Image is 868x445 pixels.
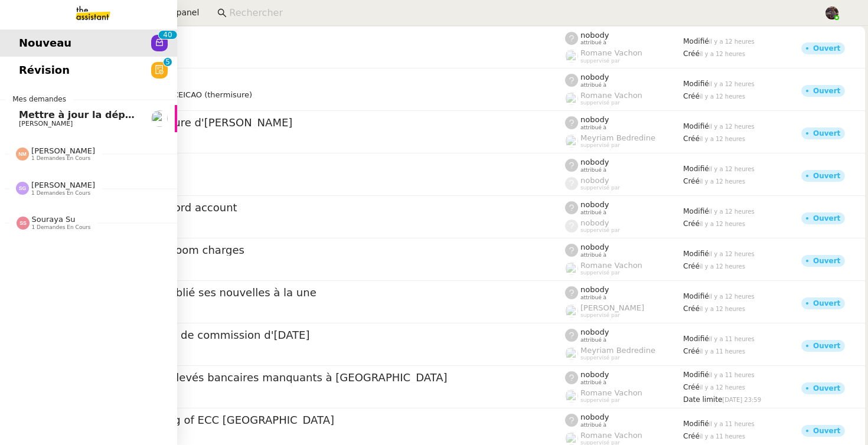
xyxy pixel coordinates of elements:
[580,73,609,81] span: nobody
[168,31,172,41] p: 0
[31,181,95,189] span: [PERSON_NAME]
[580,397,620,404] span: suppervisé par
[813,215,840,222] div: Ouvert
[565,261,683,276] app-user-label: suppervisé par
[61,90,565,106] app-user-detailed-label: client
[565,285,683,300] app-user-label: attribué à
[580,91,642,100] span: Romane Vachon
[813,385,840,392] div: Ouvert
[700,221,745,227] span: il y a 12 heures
[580,125,606,131] span: attribué à
[580,285,609,294] span: nobody
[683,305,700,313] span: Créé
[61,303,565,318] app-user-detailed-label: client
[565,92,578,105] img: users%2FyQfMwtYgTqhRP2YHWHmG2s2LYaD3%2Favatar%2Fprofile-pic.png
[565,31,683,46] app-user-label: attribué à
[580,133,655,142] span: Meyriam Bedredine
[565,390,578,403] img: users%2FyQfMwtYgTqhRP2YHWHmG2s2LYaD3%2Favatar%2Fprofile-pic.png
[813,257,840,264] div: Ouvert
[31,190,90,197] span: 1 demandes en cours
[580,261,642,270] span: Romane Vachon
[683,347,700,355] span: Créé
[580,388,642,397] span: Romane Vachon
[229,5,812,21] input: Rechercher
[683,371,709,379] span: Modifié
[580,142,620,149] span: suppervisé par
[158,31,177,39] nz-badge-sup: 40
[580,185,620,191] span: suppervisé par
[683,420,709,428] span: Modifié
[683,207,709,215] span: Modifié
[813,427,840,434] div: Ouvert
[709,293,755,300] span: il y a 12 heures
[813,45,840,52] div: Ouvert
[61,48,565,63] app-user-detailed-label: client
[61,33,565,44] span: Appel reçu -
[683,50,700,58] span: Créé
[683,220,700,228] span: Créé
[709,81,755,87] span: il y a 12 heures
[683,165,709,173] span: Modifié
[700,384,745,391] span: il y a 12 heures
[700,178,745,185] span: il y a 12 heures
[683,135,700,143] span: Créé
[61,260,565,276] app-user-detailed-label: client
[163,31,168,41] p: 4
[580,48,642,57] span: Romane Vachon
[683,122,709,130] span: Modifié
[565,303,683,319] app-user-label: suppervisé par
[580,422,606,428] span: attribué à
[19,61,70,79] span: Révision
[580,167,606,174] span: attribué à
[825,6,838,19] img: 2af2e8ed-4e7a-4339-b054-92d163d57814
[565,133,683,149] app-user-label: suppervisé par
[565,218,683,234] app-user-label: suppervisé par
[16,182,29,195] img: svg
[580,355,620,361] span: suppervisé par
[565,115,683,130] app-user-label: attribué à
[61,218,565,233] app-user-detailed-label: client
[565,158,683,173] app-user-label: attribué à
[700,348,745,355] span: il y a 11 heures
[61,372,565,383] span: [PERSON_NAME] relevés bancaires manquants à [GEOGRAPHIC_DATA]
[580,176,609,185] span: nobody
[580,413,609,421] span: nobody
[565,346,683,361] app-user-label: suppervisé par
[565,347,578,360] img: users%2FaellJyylmXSg4jqeVbanehhyYJm1%2Favatar%2Fprofile-pic%20(4).png
[683,335,709,343] span: Modifié
[61,330,565,341] span: Traiter les bordereaux de commission d'[DATE]
[565,48,683,64] app-user-label: suppervisé par
[61,175,565,191] app-user-detailed-label: client
[31,155,90,162] span: 1 demandes en cours
[580,58,620,64] span: suppervisé par
[700,93,745,100] span: il y a 12 heures
[580,100,620,106] span: suppervisé par
[580,115,609,124] span: nobody
[683,395,722,404] span: Date limite
[580,431,642,440] span: Romane Vachon
[19,34,71,52] span: Nouveau
[813,130,840,137] div: Ouvert
[580,337,606,343] span: attribué à
[61,133,565,148] app-user-detailed-label: client
[683,432,700,440] span: Créé
[683,262,700,270] span: Créé
[565,388,683,404] app-user-label: suppervisé par
[580,328,609,336] span: nobody
[580,227,620,234] span: suppervisé par
[813,87,840,94] div: Ouvert
[683,80,709,88] span: Modifié
[61,287,565,298] span: [PERSON_NAME] a publié ses nouvelles à la une
[565,432,578,445] img: users%2FyQfMwtYgTqhRP2YHWHmG2s2LYaD3%2Favatar%2Fprofile-pic.png
[580,218,609,227] span: nobody
[580,379,606,386] span: attribué à
[580,303,644,312] span: [PERSON_NAME]
[580,158,609,166] span: nobody
[580,200,609,209] span: nobody
[813,172,840,179] div: Ouvert
[565,305,578,318] img: users%2FoFdbodQ3TgNoWt9kP3GXAs5oaCq1%2Favatar%2Fprofile-pic.png
[709,251,755,257] span: il y a 12 heures
[565,262,578,275] img: users%2FyQfMwtYgTqhRP2YHWHmG2s2LYaD3%2Favatar%2Fprofile-pic.png
[709,166,755,172] span: il y a 12 heures
[565,135,578,148] img: users%2FaellJyylmXSg4jqeVbanehhyYJm1%2Favatar%2Fprofile-pic%20(4).png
